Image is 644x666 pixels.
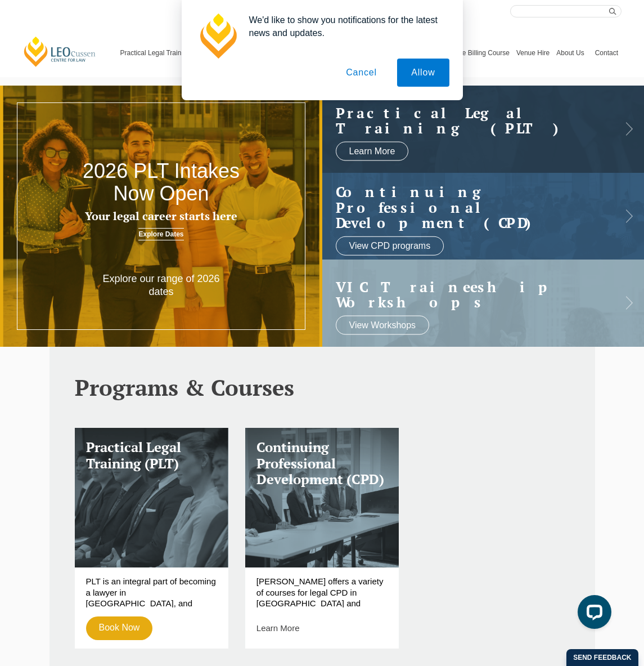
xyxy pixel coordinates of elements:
a: Explore Dates [138,228,183,240]
a: VIC Traineeship Workshops [336,279,613,310]
a: Learn More [336,141,409,160]
a: View Workshops [336,315,430,334]
h3: Your legal career starts here [65,210,258,222]
p: [PERSON_NAME] offers a variety of courses for legal CPD in [GEOGRAPHIC_DATA] and online, across a... [256,576,388,607]
a: Book Now [86,616,153,640]
a: Practical LegalTraining (PLT) [336,105,613,136]
a: View CPD programs [336,236,444,256]
h2: Practical Legal Training (PLT) [336,105,613,136]
p: PLT is an integral part of becoming a lawyer in [GEOGRAPHIC_DATA], and [PERSON_NAME] are proud to... [86,576,217,607]
iframe: LiveChat chat widget [569,591,616,638]
h3: Continuing Professional Development (CPD) [256,439,388,488]
a: Continuing Professional Development (CPD) [245,428,399,568]
button: Allow [397,59,449,87]
a: Learn More [256,623,300,633]
h2: Programs & Courses [75,375,570,400]
a: Practical Legal Training (PLT) [75,428,228,568]
button: Cancel [332,59,391,87]
h2: 2026 PLT Intakes Now Open [65,160,258,204]
p: Explore our range of 2026 dates [97,272,226,299]
h3: Practical Legal Training (PLT) [86,439,217,472]
a: Continuing ProfessionalDevelopment (CPD) [336,184,613,231]
div: We'd like to show you notifications for the latest news and updates. [240,14,449,39]
h2: Continuing Professional Development (CPD) [336,184,613,231]
img: notification icon [195,14,240,59]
